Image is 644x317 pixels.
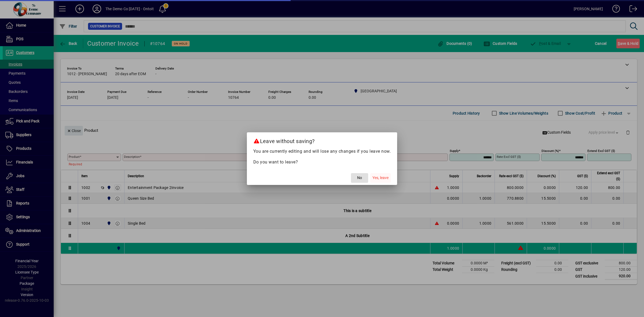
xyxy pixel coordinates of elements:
[247,132,397,148] h2: Leave without saving?
[370,173,391,183] button: Yes, leave
[351,173,368,183] button: No
[253,159,391,165] p: Do you want to leave?
[372,175,389,181] span: Yes, leave
[253,148,391,155] p: You are currently editing and will lose any changes if you leave now.
[357,175,362,181] span: No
